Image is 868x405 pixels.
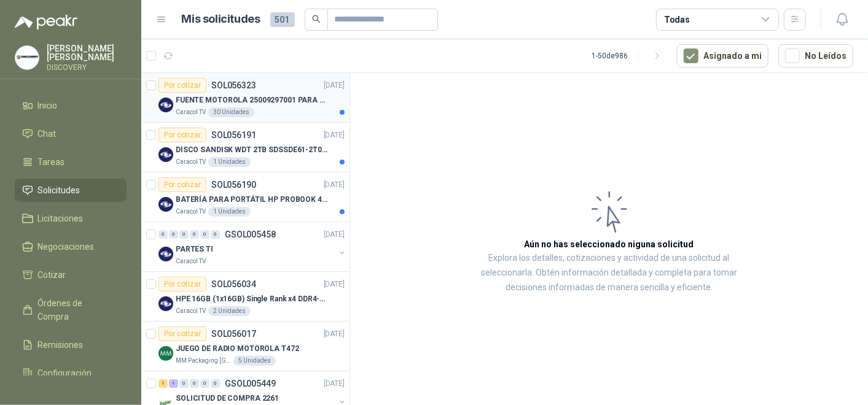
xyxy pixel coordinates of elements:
[15,94,127,117] a: Inicio
[176,244,213,255] p: PARTES TI
[158,177,206,192] div: Por cotizar
[158,128,206,142] div: Por cotizar
[182,10,260,28] h1: Mis solicitudes
[158,277,206,291] div: Por cotizar
[208,306,251,316] div: 2 Unidades
[324,328,345,340] p: [DATE]
[200,230,209,239] div: 0
[158,296,173,311] img: Company Logo
[179,379,189,388] div: 0
[38,240,95,253] span: Negociaciones
[225,230,276,239] p: GSOL005458
[158,147,173,162] img: Company Logo
[200,379,209,388] div: 0
[225,379,276,388] p: GSOL005449
[15,150,127,174] a: Tareas
[141,73,350,123] a: Por cotizarSOL056323[DATE] Company LogoFUENTE MOTOROLA 25009297001 PARA EP450Caracol TV30 Unidades
[176,94,329,106] p: FUENTE MOTOROLA 25009297001 PARA EP450
[158,326,206,341] div: Por cotizar
[176,194,329,206] p: BATERÍA PARA PORTÁTIL HP PROBOOK 430 G8
[211,280,256,288] p: SOL056034
[15,263,127,287] a: Cotizar
[38,268,66,282] span: Cotizar
[47,44,127,61] p: [PERSON_NAME] [PERSON_NAME]
[38,155,65,169] span: Tareas
[15,122,127,145] a: Chat
[38,127,57,141] span: Chat
[158,379,168,388] div: 1
[15,46,39,69] img: Company Logo
[158,247,173,261] img: Company Logo
[141,322,350,371] a: Por cotizarSOL056017[DATE] Company LogoJUEGO DE RADIO MOTOROLA T472MM Packaging [GEOGRAPHIC_DATA]...
[176,157,206,167] p: Caracol TV
[158,230,168,239] div: 0
[15,15,77,29] img: Logo peakr
[38,366,92,380] span: Configuración
[190,230,199,239] div: 0
[208,107,254,117] div: 30 Unidades
[158,197,173,212] img: Company Logo
[158,78,206,93] div: Por cotizar
[158,346,173,361] img: Company Logo
[270,12,295,27] span: 501
[158,98,173,112] img: Company Logo
[38,212,84,225] span: Licitaciones
[38,183,80,197] span: Solicitudes
[211,81,256,90] p: SOL056323
[211,230,220,239] div: 0
[176,393,279,404] p: SOLICITUD DE COMPRA 2261
[15,333,127,357] a: Remisiones
[141,172,350,222] a: Por cotizarSOL056190[DATE] Company LogoBATERÍA PARA PORTÁTIL HP PROBOOK 430 G8Caracol TV1 Unidades
[15,207,127,230] a: Licitaciones
[169,230,178,239] div: 0
[324,80,345,91] p: [DATE]
[312,15,321,23] span: search
[211,180,256,189] p: SOL056190
[211,379,220,388] div: 0
[15,361,127,385] a: Configuración
[176,207,206,217] p: Caracol TV
[211,330,256,338] p: SOL056017
[176,144,329,156] p: DISCO SANDISK WDT 2TB SDSSDE61-2T00-G25 BATERÍA PARA PORTÁTIL HP PROBOOK 430 G8
[141,123,350,172] a: Por cotizarSOL056191[DATE] Company LogoDISCO SANDISK WDT 2TB SDSSDE61-2T00-G25 BATERÍA PARA PORTÁ...
[324,279,345,290] p: [DATE]
[38,296,115,323] span: Órdenes de Compra
[208,207,251,217] div: 1 Unidades
[176,256,206,266] p: Caracol TV
[38,99,58,112] span: Inicio
[176,107,206,117] p: Caracol TV
[211,131,256,139] p: SOL056191
[208,157,251,167] div: 1 Unidades
[176,343,299,355] p: JUEGO DE RADIO MOTOROLA T472
[778,44,853,67] button: No Leídos
[158,227,347,266] a: 0 0 0 0 0 0 GSOL005458[DATE] Company LogoPARTES TICaracol TV
[664,13,690,26] div: Todas
[176,356,231,366] p: MM Packaging [GEOGRAPHIC_DATA]
[141,272,350,322] a: Por cotizarSOL056034[DATE] Company LogoHPE 16GB (1x16GB) Single Rank x4 DDR4-2400Caracol TV2 Unid...
[15,179,127,202] a: Solicitudes
[38,338,84,352] span: Remisiones
[179,230,189,239] div: 0
[677,44,768,67] button: Asignado a mi
[592,46,667,66] div: 1 - 50 de 986
[15,291,127,328] a: Órdenes de Compra
[473,251,745,295] p: Explora los detalles, cotizaciones y actividad de una solicitud al seleccionarla. Obtén informaci...
[233,356,276,366] div: 5 Unidades
[324,229,345,241] p: [DATE]
[324,179,345,191] p: [DATE]
[176,306,206,316] p: Caracol TV
[169,379,178,388] div: 1
[190,379,199,388] div: 0
[525,237,694,251] h3: Aún no has seleccionado niguna solicitud
[15,235,127,258] a: Negociaciones
[176,293,329,305] p: HPE 16GB (1x16GB) Single Rank x4 DDR4-2400
[47,64,127,71] p: DISCOVERY
[324,378,345,390] p: [DATE]
[324,129,345,141] p: [DATE]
